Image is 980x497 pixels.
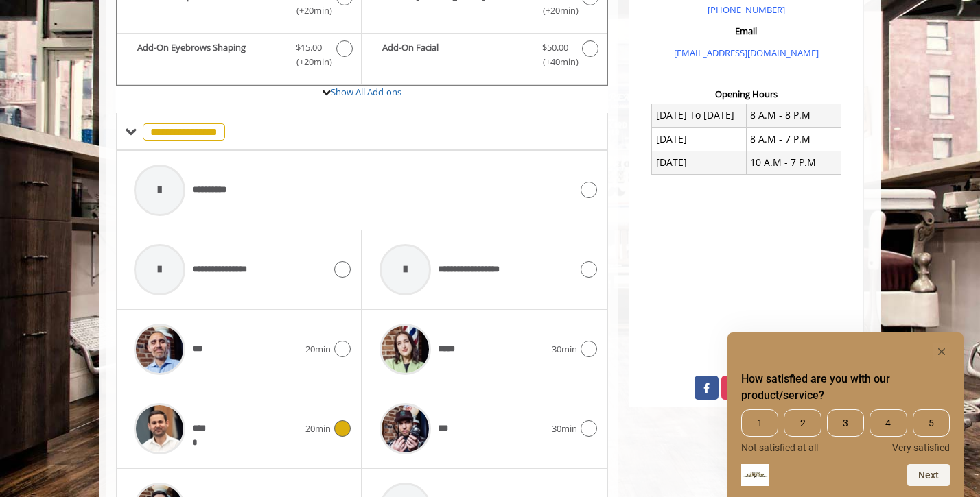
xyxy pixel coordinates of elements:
span: 30min [552,342,577,356]
span: $50.00 [542,40,568,55]
span: Not satisfied at all [741,442,818,453]
b: Add-On Facial [382,40,528,69]
span: 20min [305,422,331,436]
span: (+20min ) [289,55,329,69]
span: 30min [552,422,577,436]
td: 10 A.M - 7 P.M [746,151,841,174]
span: (+20min ) [289,3,329,18]
a: [EMAIL_ADDRESS][DOMAIN_NAME] [674,47,819,59]
span: 1 [741,409,778,437]
h2: How satisfied are you with our product/service? Select an option from 1 to 5, with 1 being Not sa... [741,371,950,404]
span: (+40min ) [535,55,575,69]
span: $15.00 [296,40,322,55]
span: 2 [784,409,821,437]
span: 3 [827,409,864,437]
span: 4 [870,409,907,437]
button: Next question [907,464,950,486]
label: Add-On Eyebrows Shaping [124,40,354,73]
a: Show All Add-ons [331,86,401,98]
td: 8 A.M - 8 P.M [746,104,841,127]
span: 20min [305,342,331,356]
b: Add-On Eyebrows Shaping [137,40,282,69]
h3: Email [644,26,848,36]
label: Add-On Facial [369,40,600,73]
div: How satisfied are you with our product/service? Select an option from 1 to 5, with 1 being Not sa... [741,343,950,486]
td: [DATE] To [DATE] [652,104,747,127]
span: 5 [913,409,950,437]
td: [DATE] [652,128,747,151]
span: (+20min ) [535,3,575,18]
button: Hide survey [933,343,950,360]
h3: Opening Hours [641,89,852,99]
span: Very satisfied [892,442,950,453]
div: How satisfied are you with our product/service? Select an option from 1 to 5, with 1 being Not sa... [741,409,950,453]
a: [PHONE_NUMBER] [708,3,785,16]
td: [DATE] [652,151,747,174]
td: 8 A.M - 7 P.M [746,128,841,151]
